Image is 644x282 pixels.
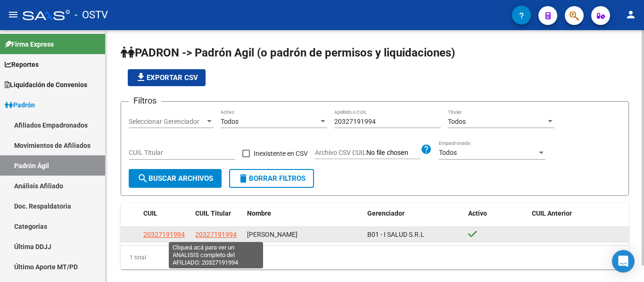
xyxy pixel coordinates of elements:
[528,203,629,224] datatable-header-cell: CUIL Anterior
[247,209,271,217] span: Nombre
[8,9,19,20] mat-icon: menu
[468,209,487,217] span: Activo
[421,144,432,155] mat-icon: help
[5,80,87,90] span: Liquidación de Convenios
[243,203,363,224] datatable-header-cell: Nombre
[135,72,147,83] mat-icon: file_download
[143,209,157,217] span: CUIL
[135,73,198,82] span: Exportar CSV
[143,231,185,238] span: 20327191994
[121,46,455,59] span: PADRON -> Padrón Agil (o padrón de permisos y liquidaciones)
[439,149,457,156] span: Todos
[367,231,424,238] span: B01 - I SALUD S.R.L
[140,203,191,224] datatable-header-cell: CUIL
[137,173,149,184] mat-icon: search
[128,69,206,86] button: Exportar CSV
[363,203,465,224] datatable-header-cell: Gerenciador
[366,149,421,157] input: Archivo CSV CUIL
[448,118,466,125] span: Todos
[612,250,635,273] div: Open Intercom Messenger
[229,169,314,188] button: Borrar Filtros
[5,59,39,70] span: Reportes
[247,231,297,238] span: [PERSON_NAME]
[238,173,249,184] mat-icon: delete
[532,209,572,217] span: CUIL Anterior
[5,39,54,49] span: Firma Express
[5,100,35,110] span: Padrón
[74,5,108,25] span: - OSTV
[129,169,222,188] button: Buscar Archivos
[137,174,213,183] span: Buscar Archivos
[238,174,305,183] span: Borrar Filtros
[129,94,161,107] h3: Filtros
[121,246,629,269] div: 1 total
[191,203,243,224] datatable-header-cell: CUIL Titular
[625,9,636,20] mat-icon: person
[464,203,528,224] datatable-header-cell: Activo
[195,231,237,238] span: 20327191994
[195,209,231,217] span: CUIL Titular
[221,118,239,125] span: Todos
[129,118,205,126] span: Seleccionar Gerenciador
[367,209,405,217] span: Gerenciador
[254,148,308,159] span: Inexistente en CSV
[315,149,366,156] span: Archivo CSV CUIL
